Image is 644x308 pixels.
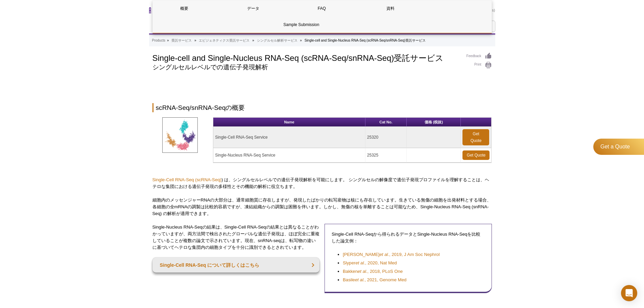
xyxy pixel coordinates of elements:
a: エピジェネティクス受託サービス [199,38,249,44]
a: Single-Cell RNA-Seq について詳しくはこちら [152,258,320,273]
a: Slyperet al., 2020, Nat Med [343,260,397,266]
td: 25325 [365,148,407,163]
div: Open Intercom Messenger [621,285,637,301]
a: 受託サービス [171,38,192,44]
em: et al. [355,260,365,265]
th: 価格 (税抜) [407,118,461,127]
a: Feedback [467,52,492,60]
a: Sample Submission [153,17,450,33]
li: » [167,39,169,42]
td: 25320 [365,127,407,148]
li: Single-cell and Single-Nucleus RNA-Seq (scRNA-Seq/snRNA-Seq)受託サービス [305,39,426,42]
a: Single-Cell RNA-Seq (scRNA-Seq) [152,177,221,182]
li: » [300,39,302,42]
th: Cat No. [365,118,407,127]
a: Print [467,62,492,69]
a: Get a Quote [593,139,644,155]
h1: Single-cell and Single-Nucleus RNA-Seq (scRNA-Seq/snRNA-Seq)受託サービス [152,52,460,63]
a: 資料 [359,0,422,17]
a: Get Quote [462,150,490,160]
a: [PERSON_NAME]et al., 2019, J Am Soc Nephrol [343,251,440,258]
em: et al. [358,269,367,274]
p: ) は、シングルセルレベルでの遺伝子発現解析を可能にします。 シングルセルの解像度で遺伝子発現プロファイルを理解することは、ヘテロな集団における遺伝子発現の多様性とその機能の解析に役立ちます。 [152,176,492,190]
th: Name [213,118,365,127]
li: » [194,39,196,42]
a: データ [221,0,285,17]
a: Get Quote [462,129,489,145]
a: シングルセル解析サービス [257,38,297,44]
a: Basileet al., 2021, Genome Med [343,277,406,283]
a: 概要 [153,0,216,17]
em: et al. [379,252,389,257]
p: 細胞内のメッセンジャーRNAの大部分は、通常細胞質に存在しますが、発現したばかりの転写産物は核にも存在しています。生きている無傷の細胞を出発材料とする場合、各細胞の全mRNAの調製は比較的容易で... [152,197,492,217]
td: Single-Nucleus RNA-Seq Service [213,148,365,163]
a: FAQ [290,0,354,17]
td: Single-Cell RNA-Seq Service [213,127,365,148]
a: 製品 [149,21,167,33]
h2: scRNA-Seq/snRNA-Seqの概要 [152,103,492,112]
li: » [252,39,254,42]
em: et al. [355,277,365,282]
a: Products [152,38,165,44]
h2: シングルセルレベルでの遺伝子発現解析 [152,64,460,70]
img: scRNA-Seq Service [162,117,198,153]
p: Single-Nucleus RNA-Seqの結果は、Single-Cell RNA-Seqの結果とは異なることがわかっていますが、両方法間で検出されたグローバルな遺伝子発現は、ほぼ完全に重複し... [152,224,320,251]
a: Bakkenet al., 2018, PLoS One [343,268,403,275]
p: Single-Cell RNA-Seqから得られるデータとSingle-Nucleus RNA-Seqを比較した論文例： [332,231,485,244]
